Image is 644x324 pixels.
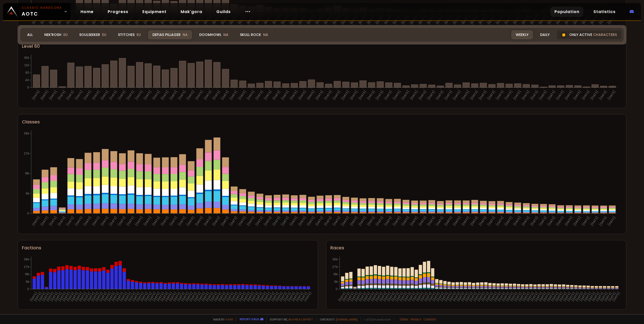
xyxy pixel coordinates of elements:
[57,215,66,227] text: [DATE]
[333,272,338,276] tspan: 18k
[192,291,202,302] text: [DATE]
[83,215,92,227] text: [DATE]
[426,215,436,227] text: [DATE]
[114,30,145,39] div: Stitches
[83,89,92,101] text: [DATE]
[117,89,127,101] text: [DATE]
[536,30,554,39] div: Daily
[366,215,376,227] text: [DATE]
[40,30,72,39] div: Nek'Rosh
[332,265,338,269] tspan: 27k
[119,291,129,302] text: [DATE]
[65,215,75,227] text: [DATE]
[240,317,259,321] a: Report a bug
[254,89,264,101] text: [DATE]
[237,291,247,302] text: [DATE]
[512,89,522,101] text: [DATE]
[75,30,111,39] div: Soulseeker
[538,89,548,101] text: [DATE]
[246,89,256,101] text: [DATE]
[100,89,109,101] text: [DATE]
[23,30,37,39] div: All
[332,215,342,227] text: [DATE]
[126,215,135,227] text: [DATE]
[271,89,281,101] text: [DATE]
[49,291,59,302] text: [DATE]
[306,89,316,101] text: [DATE]
[104,7,132,17] a: Progress
[547,215,556,227] text: [DATE]
[598,89,608,101] text: [DATE]
[151,89,161,101] text: [DATE]
[564,215,574,227] text: [DATE]
[383,89,393,101] text: [DATE]
[57,291,67,302] text: [DATE]
[205,291,214,302] text: [DATE]
[114,291,124,302] text: [DATE]
[127,291,137,302] text: [DATE]
[521,215,531,227] text: [DATE]
[48,215,58,227] text: [DATE]
[452,291,461,302] text: [DATE]
[143,89,152,101] text: [DATE]
[213,291,223,302] text: [DATE]
[138,7,171,17] a: Equipment
[349,215,359,227] text: [DATE]
[340,89,350,101] text: [DATE]
[194,89,204,101] text: [DATE]
[394,291,404,302] text: [DATE]
[41,291,51,302] text: [DATE]
[495,215,505,227] text: [DATE]
[439,291,449,302] text: [DATE]
[135,291,145,302] text: [DATE]
[155,291,165,302] text: [DATE]
[176,291,186,302] text: [DATE]
[555,89,565,101] text: [DATE]
[250,291,259,302] text: [DATE]
[538,215,548,227] text: [DATE]
[572,215,582,227] text: [DATE]
[378,291,388,302] text: [DATE]
[472,291,482,302] text: [DATE]
[357,215,367,227] text: [DATE]
[418,215,427,227] text: [DATE]
[461,215,470,227] text: [DATE]
[220,89,230,101] text: [DATE]
[274,291,284,302] text: [DATE]
[345,291,355,302] text: [DATE]
[478,89,488,101] text: [DATE]
[555,215,565,227] text: [DATE]
[521,89,531,101] text: [DATE]
[151,215,161,227] text: [DATE]
[3,3,70,20] a: Classic HardcoreAOTC
[168,215,178,227] text: [DATE]
[263,32,268,37] span: NA
[476,291,486,302] text: [DATE]
[589,89,599,101] text: [DATE]
[486,215,496,227] text: [DATE]
[57,89,66,101] text: [DATE]
[22,244,314,251] div: Factions
[271,215,281,227] text: [DATE]
[25,78,29,82] tspan: 40
[108,89,118,101] text: [DATE]
[314,89,324,101] text: [DATE]
[289,215,299,227] text: [DATE]
[151,291,161,302] text: [DATE]
[323,89,333,101] text: [DATE]
[547,89,556,101] text: [DATE]
[74,89,84,101] text: [DATE]
[593,32,617,37] span: characters
[452,89,462,101] text: [DATE]
[589,7,620,17] a: Statistics
[291,291,300,302] text: [DATE]
[411,291,421,302] text: [DATE]
[435,215,445,227] text: [DATE]
[94,291,104,302] text: [DATE]
[480,291,490,302] text: [DATE]
[598,215,608,227] text: [DATE]
[444,89,453,101] text: [DATE]
[27,287,29,291] tspan: 0
[349,89,359,101] text: [DATE]
[22,43,622,50] div: Level 60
